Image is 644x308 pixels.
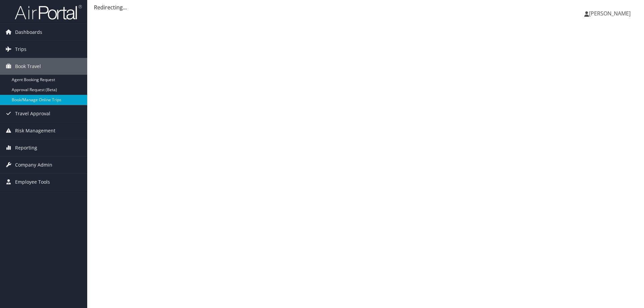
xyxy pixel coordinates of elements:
[15,174,50,190] span: Employee Tools
[15,58,41,75] span: Book Travel
[15,157,52,173] span: Company Admin
[15,105,50,122] span: Travel Approval
[15,41,26,58] span: Trips
[15,122,55,139] span: Risk Management
[589,10,631,17] span: [PERSON_NAME]
[15,139,37,156] span: Reporting
[15,24,42,41] span: Dashboards
[94,3,637,11] div: Redirecting...
[15,4,82,20] img: airportal-logo.png
[584,3,637,23] a: [PERSON_NAME]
